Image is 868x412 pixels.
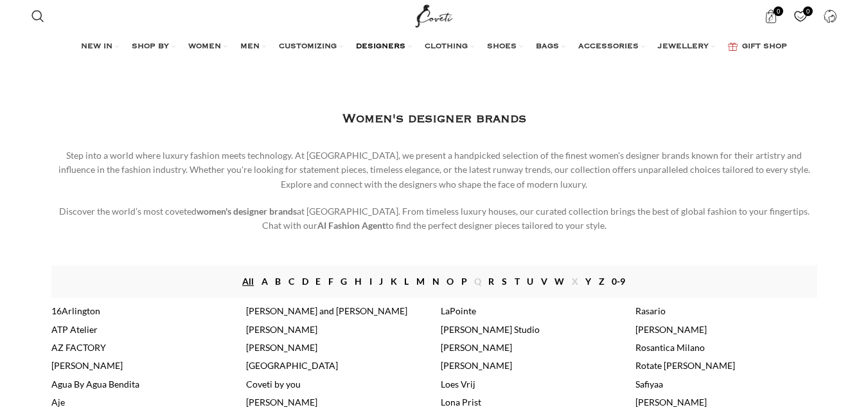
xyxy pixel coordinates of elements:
[803,6,813,16] span: 0
[246,324,317,335] a: [PERSON_NAME]
[246,360,338,371] a: [GEOGRAPHIC_DATA]
[728,34,787,60] a: GIFT SHOP
[197,206,297,217] strong: women's designer brands
[787,3,813,29] a: 0
[578,34,645,60] a: ACCESSORIES
[612,274,625,289] a: 0-9
[404,274,409,289] a: L
[635,379,663,390] a: Safiyaa
[240,42,260,52] span: MEN
[416,274,425,289] a: M
[527,274,533,289] a: U
[25,34,843,60] div: Main navigation
[757,3,784,29] a: 0
[51,379,139,390] a: Agua By Agua Bendita
[315,274,321,289] a: E
[432,274,439,289] a: N
[246,397,317,408] a: [PERSON_NAME]
[246,305,407,316] a: [PERSON_NAME] and [PERSON_NAME]
[246,342,317,353] a: [PERSON_NAME]
[536,42,559,52] span: BAGS
[342,109,526,129] h1: Women's designer brands
[441,324,540,335] a: [PERSON_NAME] Studio
[658,34,715,60] a: JEWELLERY
[341,274,347,289] a: G
[288,274,294,289] a: C
[356,34,412,60] a: DESIGNERS
[302,274,308,289] a: D
[474,274,481,289] span: Q
[81,42,112,52] span: NEW IN
[188,42,221,52] span: WOMEN
[441,360,512,371] a: [PERSON_NAME]
[369,274,372,289] a: I
[635,324,707,335] a: [PERSON_NAME]
[275,274,281,289] a: B
[447,274,454,289] a: O
[279,42,337,52] span: CUSTOMIZING
[502,274,507,289] a: S
[51,397,65,408] a: Aje
[585,274,591,289] a: Y
[51,204,817,233] p: Discover the world’s most coveted at [GEOGRAPHIC_DATA]. From timeless luxury houses, our curated ...
[635,360,735,371] a: Rotate [PERSON_NAME]
[132,34,175,60] a: SHOP BY
[488,274,494,289] a: R
[391,274,397,289] a: K
[487,34,523,60] a: SHOES
[658,42,709,52] span: JEWELLERY
[599,274,605,289] a: Z
[425,42,468,52] span: CLOTHING
[774,6,783,16] span: 0
[635,305,666,316] a: Rasario
[461,274,467,289] a: P
[51,148,817,192] p: Step into a world where luxury fashion meets technology. At [GEOGRAPHIC_DATA], we present a handp...
[317,220,385,231] strong: AI Fashion Agent
[554,274,564,289] a: W
[246,379,301,390] a: Coveti by you
[51,342,106,353] a: AZ FACTORY
[536,34,565,60] a: BAGS
[425,34,474,60] a: CLOTHING
[356,42,405,52] span: DESIGNERS
[635,397,707,408] a: [PERSON_NAME]
[441,305,476,316] a: LaPointe
[787,3,813,29] div: My Wishlist
[261,274,268,289] a: A
[132,42,169,52] span: SHOP BY
[541,274,547,289] a: V
[441,342,512,353] a: [PERSON_NAME]
[635,342,705,353] a: Rosantica Milano
[51,324,98,335] a: ATP Atelier
[441,397,481,408] a: Lona Prist
[242,274,254,289] a: All
[188,34,227,60] a: WOMEN
[51,360,123,371] a: [PERSON_NAME]
[279,34,343,60] a: CUSTOMIZING
[51,305,100,316] a: 16Arlington
[328,274,333,289] a: F
[355,274,362,289] a: H
[487,42,517,52] span: SHOES
[81,34,119,60] a: NEW IN
[441,379,475,390] a: Loes Vrij
[412,10,456,21] a: Site logo
[25,3,51,29] a: Search
[578,42,639,52] span: ACCESSORIES
[728,42,738,51] img: GiftBag
[572,274,578,289] span: X
[240,34,266,60] a: MEN
[379,274,383,289] a: J
[515,274,520,289] a: T
[742,42,787,52] span: GIFT SHOP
